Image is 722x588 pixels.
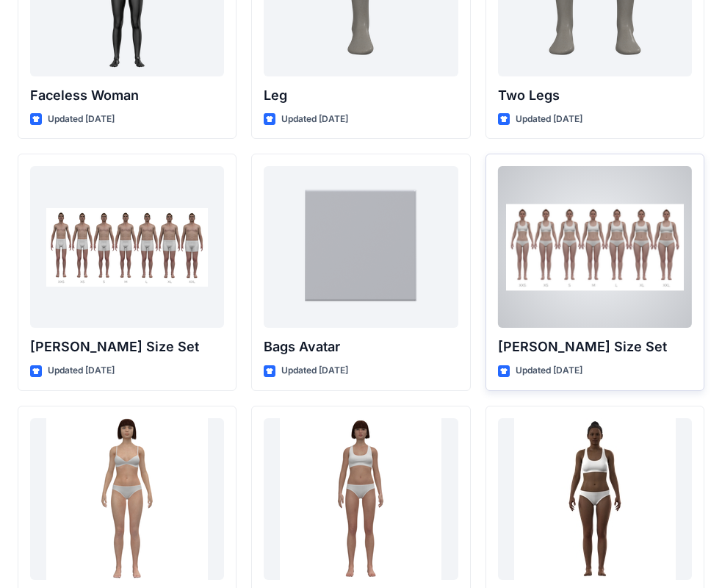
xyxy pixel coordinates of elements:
p: [PERSON_NAME] Size Set [30,337,224,357]
p: Updated [DATE] [48,363,115,379]
p: Two Legs [498,85,692,106]
a: Emma [264,418,458,580]
p: [PERSON_NAME] Size Set [498,337,692,357]
a: Gabrielle [498,418,692,580]
p: Updated [DATE] [516,363,582,379]
a: Olivia Size Set [498,166,692,328]
p: Leg [264,85,458,106]
p: Faceless Woman [30,85,224,106]
p: Bags Avatar [264,337,458,357]
p: Updated [DATE] [281,363,348,379]
a: Bags Avatar [264,166,458,328]
a: Oliver Size Set [30,166,224,328]
p: Updated [DATE] [281,112,348,127]
p: Updated [DATE] [516,112,582,127]
p: Updated [DATE] [48,112,115,127]
a: Bella [30,418,224,580]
